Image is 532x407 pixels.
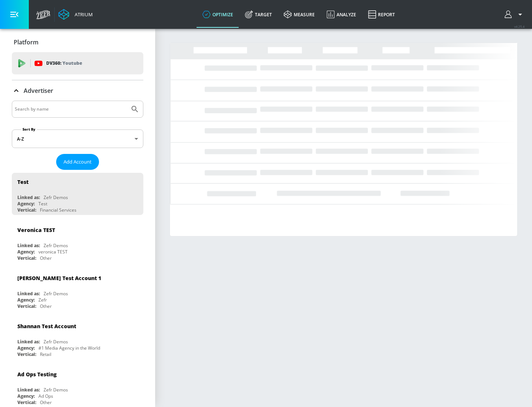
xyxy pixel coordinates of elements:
[17,242,40,249] div: Linked as:
[17,297,35,303] div: Agency:
[12,80,143,101] div: Advertiser
[38,345,100,351] div: #1 Media Agency in the World
[321,1,362,28] a: Analyze
[14,38,38,46] p: Platform
[38,249,68,255] div: veronica TEST
[62,59,82,67] p: Youtube
[17,275,101,282] div: [PERSON_NAME] Test Account 1
[17,351,36,357] div: Vertical:
[12,32,143,53] div: Platform
[12,317,143,359] div: Shannan Test AccountLinked as:Zefr DemosAgency:#1 Media Agency in the WorldVertical:Retail
[17,207,36,213] div: Vertical:
[15,104,127,114] input: Search by name
[17,303,36,309] div: Vertical:
[514,24,525,28] span: v 4.25.4
[12,173,143,215] div: TestLinked as:Zefr DemosAgency:TestVertical:Financial Services
[17,323,76,330] div: Shannan Test Account
[40,351,51,357] div: Retail
[17,339,40,345] div: Linked as:
[17,226,55,233] div: Veronica TEST
[362,1,401,28] a: Report
[58,9,93,20] a: Atrium
[44,290,68,297] div: Zefr Demos
[46,59,82,67] p: DV360:
[17,290,40,297] div: Linked as:
[278,1,321,28] a: measure
[44,194,68,201] div: Zefr Demos
[72,11,93,18] div: Atrium
[17,178,28,185] div: Test
[17,399,36,406] div: Vertical:
[17,393,35,399] div: Agency:
[17,371,57,378] div: Ad Ops Testing
[17,249,35,255] div: Agency:
[239,1,278,28] a: Target
[38,201,47,207] div: Test
[12,269,143,311] div: [PERSON_NAME] Test Account 1Linked as:Zefr DemosAgency:ZefrVertical:Other
[44,339,68,345] div: Zefr Demos
[12,221,143,263] div: Veronica TESTLinked as:Zefr DemosAgency:veronica TESTVertical:Other
[40,303,52,309] div: Other
[21,127,37,132] label: Sort By
[64,158,92,166] span: Add Account
[40,399,52,406] div: Other
[17,194,40,201] div: Linked as:
[38,393,53,399] div: Ad Ops
[17,387,40,393] div: Linked as:
[12,52,143,74] div: DV360: Youtube
[44,242,68,249] div: Zefr Demos
[38,297,47,303] div: Zefr
[24,87,53,95] p: Advertiser
[40,255,52,261] div: Other
[197,1,239,28] a: optimize
[17,345,35,351] div: Agency:
[17,201,35,207] div: Agency:
[17,255,36,261] div: Vertical:
[56,154,99,170] button: Add Account
[12,129,143,148] div: A-Z
[44,387,68,393] div: Zefr Demos
[40,207,76,213] div: Financial Services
